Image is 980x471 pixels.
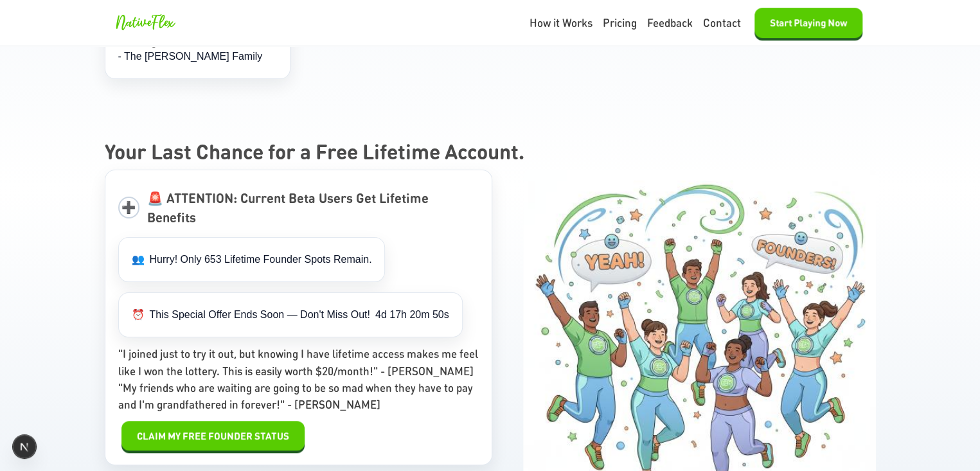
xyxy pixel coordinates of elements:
div: - The [PERSON_NAME] Family [118,49,278,64]
div: This Special Offer Ends Soon — Don't Miss Out! [118,292,463,337]
p: "I joined just to try it out, but knowing I have lifetime access makes me feel like I won the lot... [118,345,479,379]
span: ➕ [118,197,140,218]
button: Start Playing Now [121,421,305,451]
div: ➕🚨 ATTENTION: Current Beta Users Get Lifetime Benefits [118,184,479,231]
span: NativeFlex [115,15,174,30]
a: How it Works [530,15,592,31]
h2: Your Last Chance for a Free Lifetime Account. [105,136,876,167]
span: timer [132,307,145,323]
p: "My friends who are waiting are going to be so mad when they have to pay and I'm grandfathered in... [118,379,479,413]
a: Contact [703,15,741,31]
span: 4d 17h 20m 50s [375,307,449,323]
span: Claim My Free Founder Status [137,429,289,443]
div: Hurry! Only 653 Lifetime Founder Spots Remain. [118,237,386,282]
button: Start Playing Now [754,8,862,38]
span: 🚨 ATTENTION: Current Beta Users Get Lifetime Benefits [147,190,429,226]
span: people [132,252,145,267]
a: Pricing [603,15,637,31]
a: Feedback [647,15,693,31]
